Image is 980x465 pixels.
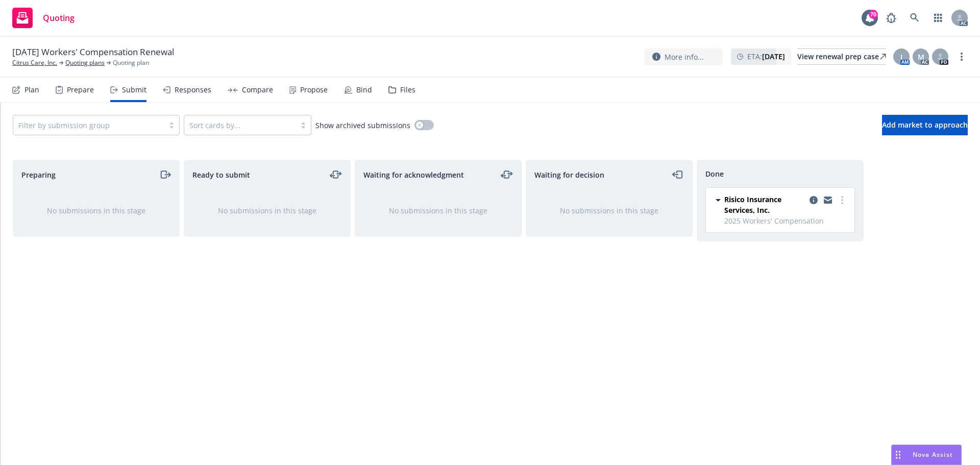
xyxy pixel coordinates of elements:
span: Ready to submit [192,169,250,180]
div: Files [400,86,415,94]
span: [DATE] Workers' Compensation Renewal [12,46,174,58]
div: Bind [356,86,372,94]
div: Propose [300,86,328,94]
a: moveLeft [672,168,684,181]
span: More info... [665,52,704,62]
div: 70 [869,10,878,19]
div: Compare [242,86,273,94]
span: ETA : [747,51,785,62]
div: Responses [175,86,211,94]
a: moveLeftRight [501,168,513,181]
a: copy logging email [807,194,820,206]
a: more [836,194,848,206]
a: moveLeftRight [330,168,342,181]
a: Quoting plans [65,58,105,67]
div: Submit [122,86,146,94]
span: Done [705,168,724,179]
span: J [900,52,902,62]
button: Add market to approach [882,115,968,135]
button: More info... [644,48,723,65]
span: 2025 Workers' Compensation [724,215,848,226]
span: M [918,52,924,62]
a: moveRight [159,168,171,181]
div: Drag to move [892,445,904,464]
a: Switch app [928,8,948,28]
span: Add market to approach [882,120,968,130]
a: Report a Bug [881,8,901,28]
div: View renewal prep case [797,49,886,64]
a: copy logging email [822,194,834,206]
div: No submissions in this stage [372,205,505,216]
span: Waiting for decision [534,169,604,180]
div: No submissions in this stage [201,205,334,216]
span: Risico Insurance Services, Inc. [724,194,805,215]
button: Nova Assist [891,445,962,465]
span: Show archived submissions [315,120,410,131]
span: Nova Assist [913,450,953,459]
span: Preparing [21,169,56,180]
strong: [DATE] [762,52,785,61]
div: No submissions in this stage [30,205,163,216]
div: No submissions in this stage [543,205,676,216]
a: Quoting [8,4,79,32]
span: Quoting plan [113,58,149,67]
a: View renewal prep case [797,48,886,65]
div: Prepare [67,86,94,94]
a: Citrus Care, Inc. [12,58,57,67]
a: Search [904,8,925,28]
a: more [955,51,968,63]
div: Plan [24,86,39,94]
span: Quoting [43,14,75,22]
span: Waiting for acknowledgment [363,169,464,180]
